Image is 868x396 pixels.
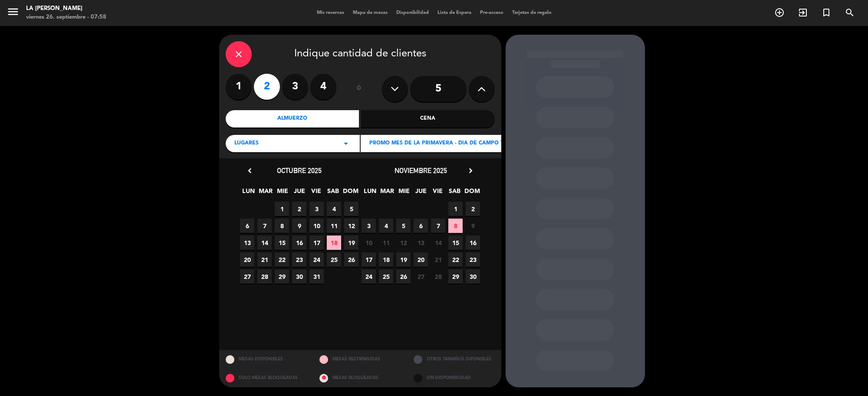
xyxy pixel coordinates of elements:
[407,350,501,369] div: OTROS TAMAÑOS DIPONIBLES
[379,219,393,233] span: 4
[313,350,407,369] div: MESAS RESTRINGIDAS
[433,10,476,15] span: Lista de Espera
[431,236,445,250] span: 14
[344,202,358,216] span: 5
[240,219,254,233] span: 6
[362,236,376,250] span: 10
[292,186,306,200] span: JUE
[362,269,376,284] span: 24
[414,269,428,284] span: 27
[327,219,341,233] span: 11
[282,74,308,100] label: 3
[292,252,306,267] span: 23
[414,252,428,267] span: 20
[431,269,445,284] span: 28
[362,219,376,233] span: 3
[309,219,324,233] span: 10
[275,202,289,216] span: 1
[447,186,462,200] span: SAB
[309,252,324,267] span: 24
[344,252,358,267] span: 26
[821,7,832,18] i: turned_in_not
[431,186,445,200] span: VIE
[257,219,272,233] span: 7
[414,186,428,200] span: JUE
[275,219,289,233] span: 8
[257,252,272,267] span: 21
[327,202,341,216] span: 4
[292,236,306,250] span: 16
[312,10,349,15] span: Mis reservas
[508,10,556,15] span: Tarjetas de regalo
[309,236,324,250] span: 17
[277,166,322,175] span: octubre 2025
[7,5,20,21] button: menu
[310,74,336,100] label: 4
[309,202,324,216] span: 3
[349,10,392,15] span: Mapa de mesas
[343,186,357,200] span: DOM
[466,252,480,267] span: 23
[798,7,808,18] i: exit_to_app
[431,219,445,233] span: 7
[275,252,289,267] span: 22
[344,236,358,250] span: 19
[226,74,252,100] label: 1
[392,10,433,15] span: Disponibilidad
[257,269,272,284] span: 28
[226,110,359,128] div: Almuerzo
[379,269,393,284] span: 25
[396,269,411,284] span: 26
[309,186,323,200] span: VIE
[327,236,341,250] span: 18
[476,10,508,15] span: Pre-acceso
[292,219,306,233] span: 9
[326,186,340,200] span: SAB
[240,269,254,284] span: 27
[233,49,244,59] i: close
[7,5,20,18] i: menu
[292,202,306,216] span: 2
[240,252,254,267] span: 20
[219,350,313,369] div: MESAS DISPONIBLES
[431,252,445,267] span: 21
[257,236,272,250] span: 14
[309,269,324,284] span: 31
[414,219,428,233] span: 6
[466,166,475,175] i: chevron_right
[379,236,393,250] span: 11
[448,219,463,233] span: 8
[226,41,495,67] div: Indique cantidad de clientes
[466,219,480,233] span: 9
[275,186,289,200] span: MIE
[275,269,289,284] span: 29
[379,252,393,267] span: 18
[369,139,537,148] span: PROMO MES DE LA PRIMAVERA - DIA DE CAMPO TRADICIONAL
[397,186,411,200] span: MIE
[380,186,394,200] span: MAR
[845,7,855,18] i: search
[466,269,480,284] span: 30
[363,186,377,200] span: LUN
[414,236,428,250] span: 13
[344,219,358,233] span: 12
[219,369,313,387] div: SOLO MESAS BLOQUEADAS
[254,74,280,100] label: 2
[395,166,447,175] span: noviembre 2025
[448,252,463,267] span: 22
[234,139,259,148] span: LUGARES
[774,7,785,18] i: add_circle_outline
[241,186,256,200] span: LUN
[448,202,463,216] span: 1
[292,269,306,284] span: 30
[313,369,407,387] div: MESAS BLOQUEADAS
[396,219,411,233] span: 5
[327,252,341,267] span: 25
[345,74,373,104] div: ó
[448,269,463,284] span: 29
[26,4,106,13] div: LA [PERSON_NAME]
[245,166,254,175] i: chevron_left
[464,186,479,200] span: DOM
[361,110,495,128] div: Cena
[396,252,411,267] span: 19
